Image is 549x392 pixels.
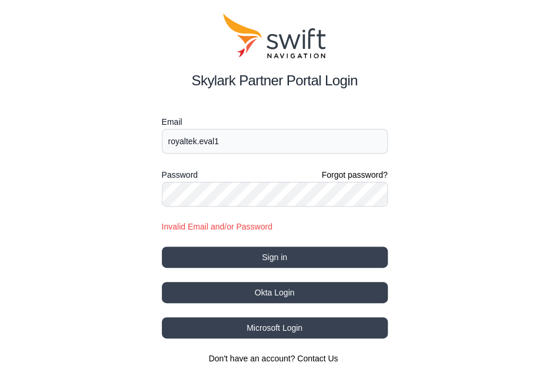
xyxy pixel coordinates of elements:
h2: Skylark Partner Portal Login [162,70,388,91]
section: Don't have an account? [162,353,388,364]
button: Microsoft Login [162,317,388,338]
button: Sign in [162,247,388,268]
a: Forgot password? [321,169,387,181]
a: Contact Us [297,354,338,363]
label: Password [162,168,198,182]
button: Okta Login [162,282,388,303]
div: Invalid Email and/or Password [162,221,388,232]
label: Email [162,115,388,129]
